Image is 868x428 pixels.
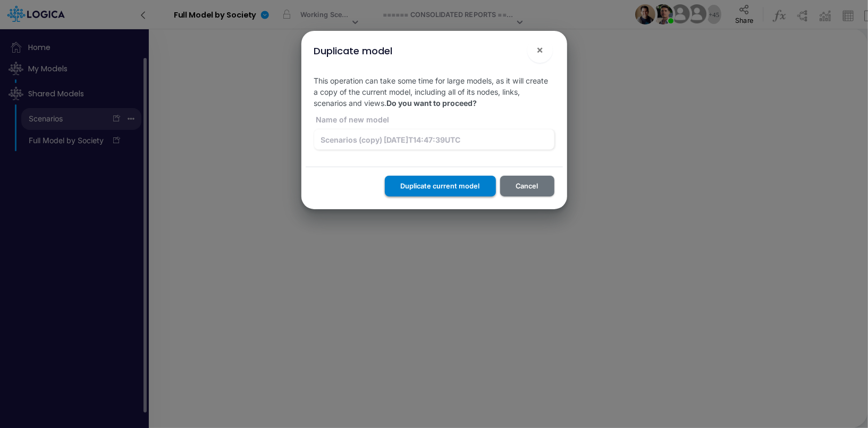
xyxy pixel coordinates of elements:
button: Cancel [500,176,554,196]
input: Add model name [314,129,554,150]
div: This operation can take some time for large models, as it will create a copy of the current model... [306,67,563,167]
b: Do you want to proceed? [387,98,477,108]
label: Name of new model [314,114,554,125]
div: Duplicate model [314,44,393,58]
button: Close [527,37,553,63]
span: × [536,43,543,56]
button: Duplicate current model [385,176,496,196]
